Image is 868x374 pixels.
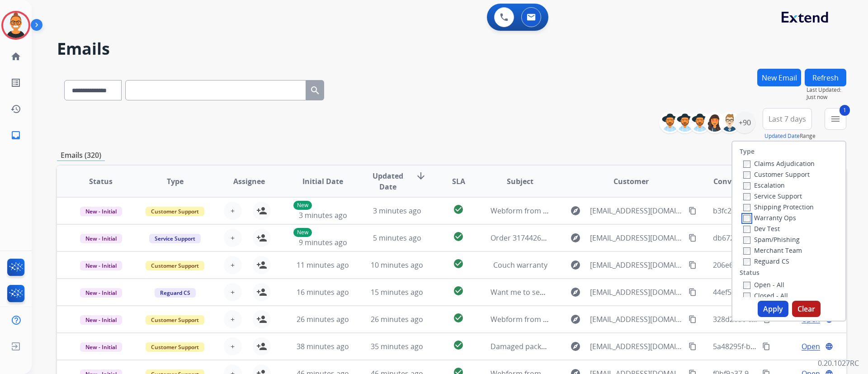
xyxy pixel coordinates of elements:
[743,161,750,168] input: Claims Adjudication
[371,314,423,324] span: 26 minutes ago
[713,287,848,297] span: 44ef5b4b-12ef-40b0-8335-f61a8a8957dc
[155,288,196,298] span: Reguard CS
[743,204,750,211] input: Shipping Protection
[743,224,780,233] label: Dev Test
[297,287,349,297] span: 16 minutes ago
[149,234,201,243] span: Service Support
[590,260,683,270] span: [EMAIL_ADDRESS][DOMAIN_NAME]
[371,341,423,351] span: 35 minutes ago
[80,288,122,298] span: New - Initial
[371,287,423,297] span: 15 minutes ago
[713,341,851,351] span: 5a48295f-b987-4d4c-9b3e-4b516acc094a
[231,232,235,243] span: +
[80,261,122,270] span: New - Initial
[453,258,464,269] mat-icon: check_circle
[613,176,649,187] span: Customer
[689,315,697,323] mat-icon: content_copy
[224,256,242,274] button: +
[453,231,464,242] mat-icon: check_circle
[743,237,750,244] input: Spam/Phishing
[713,314,850,324] span: 328d2cdc-cfc7-4065-abd6-6b558efbd85a
[764,132,816,140] span: Range
[373,233,421,243] span: 5 minutes ago
[224,283,242,301] button: +
[764,133,800,140] button: Updated Date
[453,340,464,350] mat-icon: check_circle
[570,287,581,298] mat-icon: explore
[10,77,21,88] mat-icon: list_alt
[231,314,235,325] span: +
[762,342,770,350] mat-icon: content_copy
[805,69,846,86] button: Refresh
[452,176,465,187] span: SLA
[743,159,815,168] label: Claims Adjudication
[80,234,122,243] span: New - Initial
[80,207,122,216] span: New - Initial
[491,287,589,297] span: Want me to send the report?
[830,114,841,124] mat-icon: menu
[570,314,581,325] mat-icon: explore
[224,310,242,328] button: +
[734,112,755,133] div: +90
[146,342,204,352] span: Customer Support
[792,301,821,317] button: Clear
[231,341,235,352] span: +
[743,226,750,233] input: Dev Test
[493,260,547,270] span: Couch warranty
[415,170,426,181] mat-icon: arrow_downward
[293,228,312,237] p: New
[256,205,267,216] mat-icon: person_add
[740,147,755,156] label: Type
[10,104,21,114] mat-icon: history
[825,108,846,130] button: 1
[590,205,683,216] span: [EMAIL_ADDRESS][DOMAIN_NAME]
[590,341,683,352] span: [EMAIL_ADDRESS][DOMAIN_NAME]
[758,301,788,317] button: Apply
[818,358,859,369] p: 0.20.1027RC
[167,176,184,187] span: Type
[146,261,204,270] span: Customer Support
[224,229,242,247] button: +
[802,341,820,352] span: Open
[233,176,265,187] span: Assignee
[256,287,267,298] mat-icon: person_add
[297,341,349,351] span: 38 minutes ago
[689,207,697,215] mat-icon: content_copy
[840,105,850,116] span: 1
[807,94,846,101] span: Just now
[299,210,347,220] span: 3 minutes ago
[590,287,683,298] span: [EMAIL_ADDRESS][DOMAIN_NAME]
[146,315,204,325] span: Customer Support
[570,205,581,216] mat-icon: explore
[590,314,683,325] span: [EMAIL_ADDRESS][DOMAIN_NAME]
[743,182,750,189] input: Escalation
[256,341,267,352] mat-icon: person_add
[453,204,464,215] mat-icon: check_circle
[293,201,312,210] p: New
[763,108,812,130] button: Last 7 days
[507,176,533,187] span: Subject
[146,207,204,216] span: Customer Support
[757,69,801,86] button: New Email
[310,85,321,96] mat-icon: search
[299,237,347,247] span: 9 minutes ago
[491,206,695,216] span: Webform from [EMAIL_ADDRESS][DOMAIN_NAME] on [DATE]
[231,287,235,298] span: +
[256,314,267,325] mat-icon: person_add
[689,261,697,269] mat-icon: content_copy
[743,257,789,265] label: Reguard CS
[80,342,122,352] span: New - Initial
[825,342,833,350] mat-icon: language
[302,176,343,187] span: Initial Date
[743,192,802,200] label: Service Support
[713,233,853,243] span: db6720ae-bed1-4166-af73-59086648521d
[743,247,750,255] input: Merchant Team
[368,170,409,192] span: Updated Date
[231,205,235,216] span: +
[743,203,814,211] label: Shipping Protection
[769,117,806,121] span: Last 7 days
[373,206,421,216] span: 3 minutes ago
[743,246,802,255] label: Merchant Team
[371,260,423,270] span: 10 minutes ago
[3,13,28,38] img: avatar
